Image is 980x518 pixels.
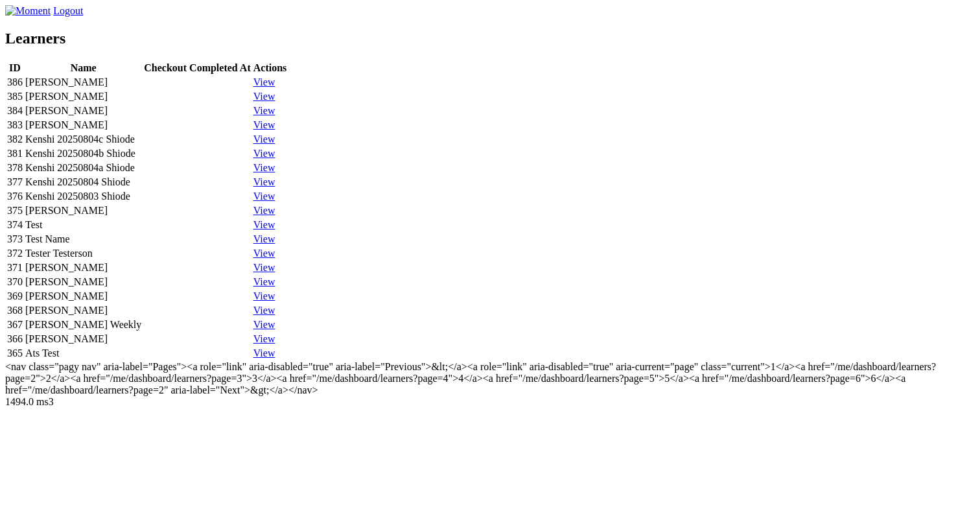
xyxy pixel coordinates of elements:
[253,119,275,130] a: View
[7,290,23,302] div: 369
[25,105,141,117] div: [PERSON_NAME]
[253,276,275,287] a: View
[7,91,23,102] div: 385
[7,276,23,288] div: 370
[253,148,275,159] a: View
[25,262,141,274] div: [PERSON_NAME]
[53,5,83,16] a: Logout
[7,119,23,131] div: 383
[5,396,34,407] span: 1494.0
[253,262,275,273] a: View
[5,361,975,396] div: Pagination
[25,191,141,202] div: Kenshi 20250803 Shiode
[5,5,51,17] img: Moment
[253,333,275,344] a: View
[253,134,275,145] a: View
[25,134,141,145] div: Kenshi 20250804c Shiode
[25,62,142,75] th: Name
[7,134,23,145] div: 382
[253,176,275,187] a: View
[25,347,141,359] div: Ats Test
[25,205,141,217] div: [PERSON_NAME]
[25,319,141,331] div: [PERSON_NAME] Weekly
[7,248,23,259] div: 372
[7,219,23,231] div: 374
[253,248,275,259] a: View
[25,148,141,159] div: Kenshi 20250804b Shiode
[25,276,141,288] div: [PERSON_NAME]
[25,119,141,131] div: [PERSON_NAME]
[253,219,275,230] a: View
[25,305,141,316] div: [PERSON_NAME]
[25,333,141,345] div: [PERSON_NAME]
[253,319,275,330] a: View
[7,176,23,188] div: 377
[253,233,275,244] a: View
[7,162,23,174] div: 378
[253,105,275,116] a: View
[7,319,23,331] div: 367
[7,205,23,217] div: 375
[253,290,275,301] a: View
[7,347,23,359] div: 365
[49,396,54,407] span: 3
[7,148,23,159] div: 381
[253,162,275,173] a: View
[7,191,23,202] div: 376
[36,396,49,407] span: ms
[7,305,23,316] div: 368
[253,191,275,202] a: View
[25,248,141,259] div: Tester Testerson
[253,205,275,216] a: View
[7,105,23,117] div: 384
[25,91,141,102] div: [PERSON_NAME]
[7,77,23,88] div: 386
[253,62,288,75] th: Actions
[25,219,141,231] div: Test
[253,305,275,316] a: View
[253,91,275,102] a: View
[25,233,141,245] div: Test Name
[25,176,141,188] div: Kenshi 20250804 Shiode
[143,62,251,75] th: Checkout Completed At
[6,62,23,75] th: ID
[25,162,141,174] div: Kenshi 20250804a Shiode
[25,77,141,88] div: [PERSON_NAME]
[7,233,23,245] div: 373
[253,347,275,359] a: View
[253,77,275,88] a: View
[7,333,23,345] div: 366
[5,30,975,47] h2: Learners
[7,262,23,274] div: 371
[25,290,141,302] div: [PERSON_NAME]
